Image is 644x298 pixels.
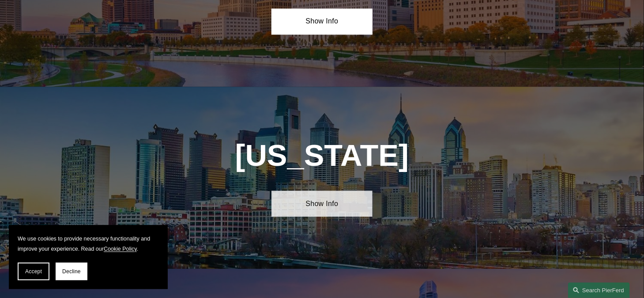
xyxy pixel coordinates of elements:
[104,246,137,252] a: Cookie Policy
[18,263,49,280] button: Accept
[18,234,159,254] p: We use cookies to provide necessary functionality and improve your experience. Read our .
[271,8,373,34] a: Show Info
[56,263,87,280] button: Decline
[9,225,168,289] section: Cookie banner
[62,268,81,275] span: Decline
[25,268,42,275] span: Accept
[271,191,373,217] a: Show Info
[568,283,630,298] a: Search this site
[196,138,448,173] h1: [US_STATE]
